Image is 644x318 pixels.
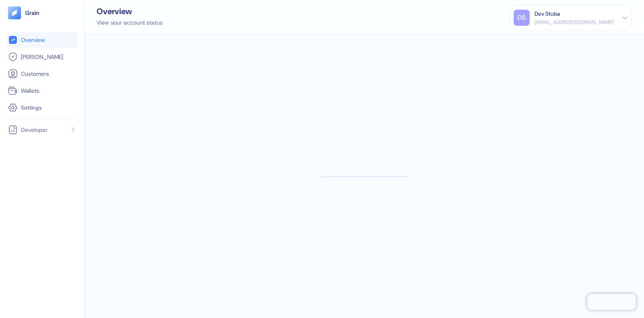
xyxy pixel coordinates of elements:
[535,19,614,26] div: [EMAIL_ADDRESS][DOMAIN_NAME]
[8,6,21,19] img: logo-tablet-V2.svg
[21,87,39,95] span: Wallets
[21,53,63,61] span: [PERSON_NAME]
[21,104,42,112] span: Settings
[97,7,163,15] div: Overview
[535,10,560,18] div: Dev Stuba
[587,294,636,310] iframe: Chatra live chat
[97,19,163,27] div: View your account status
[514,10,530,26] div: DS
[8,103,76,112] a: Settings
[8,86,76,96] a: Wallets
[8,52,76,62] a: [PERSON_NAME]
[8,35,76,45] a: Overview
[21,70,49,78] span: Customers
[8,69,76,79] a: Customers
[21,36,45,44] span: Overview
[25,10,40,16] img: logo
[21,126,47,134] span: Developer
